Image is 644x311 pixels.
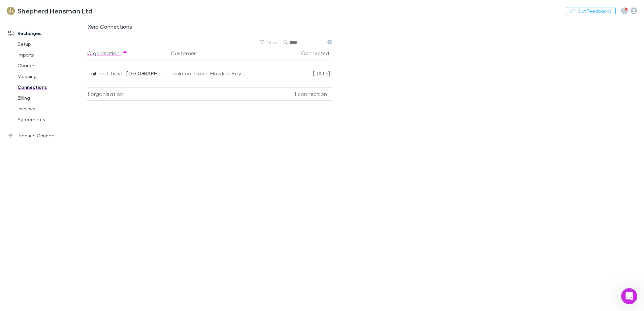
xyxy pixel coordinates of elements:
[11,114,91,125] a: Agreements
[11,60,91,71] a: Charges
[1,130,91,141] a: Practice Connect
[11,82,91,93] a: Connections
[11,49,91,60] a: Imports
[87,46,128,60] button: Organisation
[171,60,247,87] div: Tailored Travel Hawkes Bay Limited
[621,288,637,304] iframe: Intercom live chat
[87,87,168,101] div: 1 organisation
[11,39,91,49] a: Setup
[249,60,330,87] div: [DATE]
[87,60,162,87] div: Tailored Travel [GEOGRAPHIC_DATA]
[3,3,96,19] a: Shepherd Hensman Ltd
[18,7,92,15] h3: Shepherd Hensman Ltd
[11,71,91,82] a: Mapping
[11,103,91,114] a: Invoices
[566,7,616,15] button: Got Feedback?
[1,28,91,39] a: Recharges
[249,87,330,101] div: 1 connection
[11,93,91,103] a: Billing
[171,46,204,60] button: Customer
[7,7,15,15] img: Shepherd Hensman Ltd's Logo
[88,23,132,32] span: Xero Connections
[301,46,337,60] button: Connected
[256,38,282,46] button: Filter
